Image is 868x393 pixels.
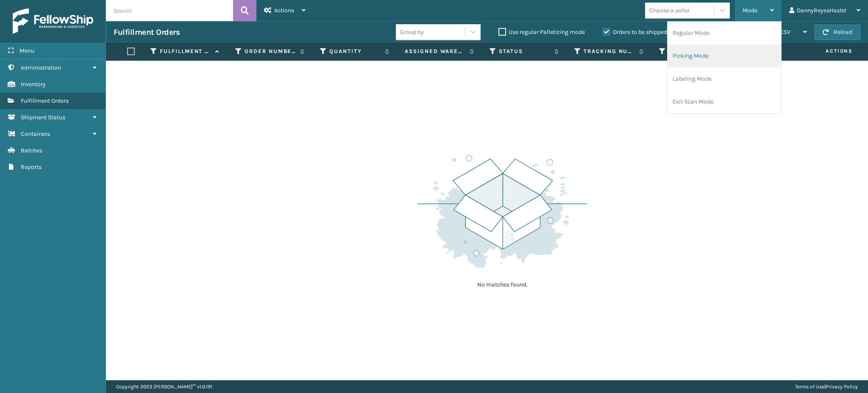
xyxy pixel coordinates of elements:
[799,44,858,58] span: Actions
[743,7,757,14] span: Mode
[21,130,50,138] span: Containers
[329,48,381,55] label: Quantity
[815,25,860,40] button: Reload
[826,384,858,390] a: Privacy Policy
[21,97,69,104] span: Fulfillment Orders
[668,67,781,90] li: Labeling Mode
[245,48,296,55] label: Order Number
[499,48,550,55] label: Status
[795,384,824,390] a: Terms of Use
[160,48,211,55] label: Fulfillment Order Id
[584,48,635,55] label: Tracking Number
[21,81,46,88] span: Inventory
[498,28,585,36] label: Use regular Palletizing mode
[668,45,781,67] li: Picking Mode
[668,90,781,113] li: Exit Scan Mode
[114,27,180,37] h3: Fulfillment Orders
[400,28,424,36] div: Group by
[19,47,34,54] span: Menu
[274,7,294,14] span: Actions
[405,48,465,55] label: Assigned Warehouse
[116,380,212,393] p: Copyright 2023 [PERSON_NAME]™ v 1.0.191
[795,380,858,393] div: |
[21,64,61,71] span: Administration
[21,163,42,171] span: Reports
[603,28,685,36] label: Orders to be shipped [DATE]
[21,114,65,121] span: Shipment Status
[13,8,93,34] img: logo
[649,6,690,15] div: Choose a seller
[21,147,42,154] span: Batches
[668,22,781,45] li: Regular Mode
